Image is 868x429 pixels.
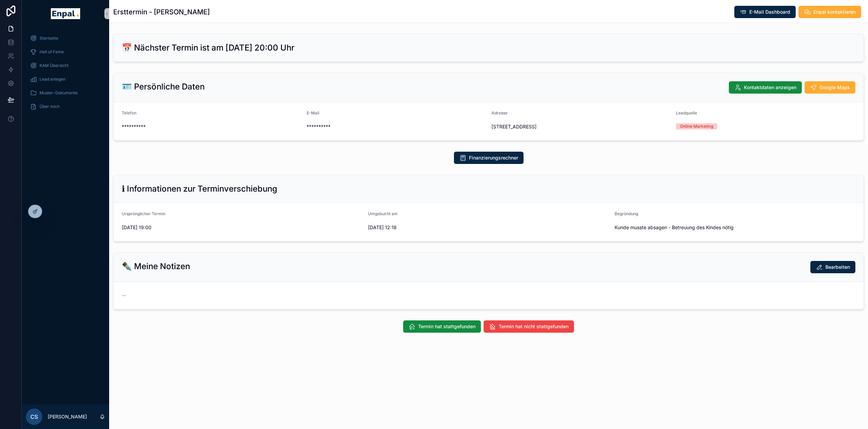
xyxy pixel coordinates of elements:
[454,152,524,164] button: Finanzierungsrechner
[813,9,856,15] span: Enpal kontaktieren
[26,46,105,58] a: Hall of Fame
[734,6,796,18] button: E-Mail Dashboard
[113,7,210,17] h1: Ersttermin - [PERSON_NAME]
[51,8,80,19] img: App logo
[403,320,481,333] button: Termin hat stattgefunden
[26,59,105,72] a: KAM Übersicht
[22,27,109,122] div: scrollable content
[40,63,69,68] span: KAM Übersicht
[122,261,190,272] h2: ✒️ Meine Notizen
[484,320,574,333] button: Termin hat nicht stattgefunden
[676,110,697,115] span: Leadquelle
[40,36,58,41] span: Startseite
[798,6,861,18] button: Enpal kontaktieren
[491,110,507,115] span: Adresse
[615,211,638,216] span: Begründung
[26,32,105,44] a: Startseite
[469,154,518,161] span: Finanzierungsrechner
[615,224,855,231] span: Kunde musste absagen - Betreuung des Kindes nötig
[40,90,78,96] span: Muster-Dokumente
[122,183,277,194] h2: ℹ Informationen zur Terminverschiebung
[744,84,796,91] span: Kontaktdaten anzeigen
[26,87,105,99] a: Muster-Dokumente
[491,123,671,130] span: [STREET_ADDRESS]
[820,84,850,91] span: Google Maps
[122,42,294,53] h2: 📅 Nächster Termin ist am [DATE] 20:00 Uhr
[122,110,136,115] span: Telefon
[499,323,569,330] span: Termin hat nicht stattgefunden
[825,264,850,271] span: Bearbeiten
[368,211,398,216] span: Umgebucht am
[122,292,126,299] span: --
[307,110,319,115] span: E-Mail
[810,261,855,273] button: Bearbeiten
[30,413,38,421] span: CS
[40,77,65,82] span: Lead anlegen
[26,73,105,85] a: Lead anlegen
[26,100,105,113] a: Über mich
[122,224,363,231] span: [DATE] 19:00
[805,81,855,94] button: Google Maps
[48,413,87,420] p: [PERSON_NAME]
[749,9,790,15] span: E-Mail Dashboard
[122,211,165,216] span: Ursprünglicher Termin
[122,81,205,92] h2: 🪪 Persönliche Daten
[418,323,475,330] span: Termin hat stattgefunden
[40,104,60,109] span: Über mich
[368,224,609,231] span: [DATE] 12:18
[40,49,64,55] span: Hall of Fame
[680,123,713,129] div: Online Marketing
[729,81,802,94] button: Kontaktdaten anzeigen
